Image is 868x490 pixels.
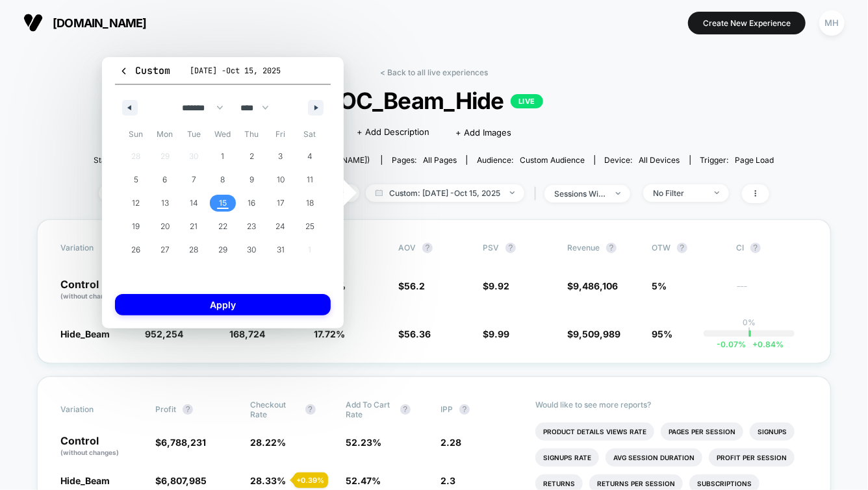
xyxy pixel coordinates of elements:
[249,145,254,168] span: 2
[483,280,509,291] span: $
[295,168,324,191] button: 11
[422,243,433,253] button: ?
[398,328,431,339] span: $
[220,168,225,191] span: 8
[218,215,227,238] span: 22
[60,292,119,300] span: (without changes)
[190,191,198,215] span: 14
[115,64,331,85] button: Custom[DATE] -Oct 15, 2025
[155,475,207,486] span: $
[161,437,206,448] span: 6,788,231
[121,215,151,238] button: 19
[121,168,151,191] button: 5
[251,400,299,419] span: Checkout Rate
[295,124,324,145] span: Sat
[505,243,516,253] button: ?
[60,475,110,486] span: Hide_Beam
[190,215,198,238] span: 21
[357,126,429,139] span: + Add Description
[307,168,313,191] span: 11
[60,279,132,301] p: Control
[60,435,142,458] p: Control
[306,191,314,215] span: 18
[398,243,416,252] span: AOV
[700,155,774,165] div: Trigger:
[573,328,620,339] span: 9,509,989
[305,215,314,238] span: 25
[554,189,606,199] div: sessions with impression
[155,404,176,414] span: Profit
[209,145,238,168] button: 1
[305,404,316,415] button: ?
[266,191,296,215] button: 17
[266,168,296,191] button: 10
[266,124,296,145] span: Fri
[750,243,761,253] button: ?
[606,448,702,467] li: Avg Session Duration
[606,243,617,253] button: ?
[218,238,227,262] span: 29
[179,191,209,215] button: 14
[748,327,750,337] p: |
[567,243,600,252] span: Revenue
[23,13,43,32] img: Visually logo
[398,280,425,291] span: $
[404,328,431,339] span: 56.36
[237,191,266,215] button: 16
[132,215,140,238] span: 19
[423,155,457,165] span: all pages
[192,168,196,191] span: 7
[155,437,206,448] span: $
[376,190,383,196] img: calendar
[380,67,488,77] a: < Back to all live experiences
[237,215,266,238] button: 23
[151,191,180,215] button: 13
[746,339,784,349] span: 0.84 %
[134,168,138,191] span: 5
[209,124,238,145] span: Wed
[60,400,132,419] span: Variation
[743,317,756,327] p: 0%
[616,192,620,195] img: end
[346,437,381,448] span: 52.23 %
[237,124,266,145] span: Thu
[249,168,254,191] span: 9
[121,238,151,262] button: 26
[715,191,719,194] img: end
[19,12,151,33] button: [DOMAIN_NAME]
[60,328,110,339] span: Hide_Beam
[489,328,509,339] span: 9.99
[179,238,209,262] button: 28
[815,10,849,36] button: MH
[735,155,774,165] span: Page Load
[688,12,806,34] button: Create New Experience
[294,472,328,488] div: + 0.39 %
[567,328,620,339] span: $
[266,145,296,168] button: 3
[251,475,287,486] span: 28.33 %
[209,191,238,215] button: 15
[459,404,470,415] button: ?
[128,87,741,114] span: POC_Beam_Hide
[277,168,285,191] span: 10
[717,339,746,349] span: -0.07 %
[510,191,515,194] img: end
[346,475,381,486] span: 52.47 %
[440,404,453,414] span: IPP
[535,400,808,410] p: Would like to see more reports?
[161,191,169,215] span: 13
[511,94,543,108] p: LIVE
[131,238,140,262] span: 26
[248,215,257,238] span: 23
[483,243,499,252] span: PSV
[307,145,313,168] span: 4
[392,155,457,165] div: Pages:
[160,215,170,238] span: 20
[440,475,455,486] span: 2.3
[455,127,511,138] span: + Add Images
[160,238,170,262] span: 27
[567,280,618,291] span: $
[189,238,198,262] span: 28
[121,191,151,215] button: 12
[151,168,180,191] button: 6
